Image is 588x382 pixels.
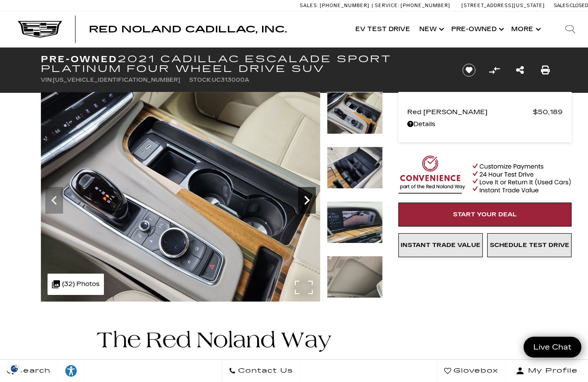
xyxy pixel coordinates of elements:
[401,242,481,249] span: Instant Trade Value
[407,106,533,118] span: Red [PERSON_NAME]
[459,63,479,77] button: Save vehicle
[327,147,383,189] img: Used 2021 Black Raven Cadillac Sport Platinum image 19
[222,360,300,382] a: Contact Us
[89,25,287,34] a: Red Noland Cadillac, Inc.
[507,12,544,47] button: More
[516,64,524,76] a: Share this Pre-Owned 2021 Cadillac Escalade Sport Platinum Four Wheel Drive SUV
[401,3,450,8] span: [PHONE_NUMBER]
[447,12,507,47] a: Pre-Owned
[48,274,104,295] div: (32) Photos
[189,77,212,83] span: Stock:
[541,64,550,76] a: Print this Pre-Owned 2021 Cadillac Escalade Sport Platinum Four Wheel Drive SUV
[488,64,501,77] button: Compare Vehicle
[407,118,563,131] a: Details
[451,365,498,377] span: Glovebox
[4,364,25,373] img: Opt-Out Icon
[45,187,63,214] div: Previous
[453,211,517,218] span: Start Your Deal
[53,77,180,83] span: [US_VEHICLE_IDENTIFICATION_NUMBER]
[236,365,293,377] span: Contact Us
[327,256,383,298] img: Used 2021 Black Raven Cadillac Sport Platinum image 21
[41,92,320,302] img: Used 2021 Black Raven Cadillac Sport Platinum image 18
[18,21,62,38] img: Cadillac Dark Logo with Cadillac White Text
[300,3,318,8] span: Sales:
[41,54,118,64] strong: Pre-Owned
[4,364,25,373] section: Click to Open Cookie Consent Modal
[490,242,569,249] span: Schedule Test Drive
[529,342,576,352] span: Live Chat
[300,3,372,8] a: Sales: [PHONE_NUMBER]
[407,106,563,118] a: Red [PERSON_NAME] $50,189
[487,233,572,257] a: Schedule Test Drive
[41,54,447,74] h1: 2021 Cadillac Escalade Sport Platinum Four Wheel Drive SUV
[327,92,383,134] img: Used 2021 Black Raven Cadillac Sport Platinum image 18
[327,201,383,243] img: Used 2021 Black Raven Cadillac Sport Platinum image 20
[41,77,53,83] span: VIN:
[58,360,85,382] a: Explore your accessibility options
[14,365,51,377] span: Search
[375,3,399,8] span: Service:
[320,3,369,8] span: [PHONE_NUMBER]
[570,3,588,8] span: Closed
[351,12,415,47] a: EV Test Drive
[524,365,578,377] span: My Profile
[505,360,588,382] button: Open user profile menu
[58,364,84,378] div: Explore your accessibility options
[461,3,545,8] a: [STREET_ADDRESS][US_STATE]
[398,233,483,257] a: Instant Trade Value
[554,3,570,8] span: Sales:
[212,77,249,83] span: UC313000A
[89,24,287,35] span: Red Noland Cadillac, Inc.
[415,12,447,47] a: New
[398,203,572,227] a: Start Your Deal
[437,360,505,382] a: Glovebox
[533,106,563,118] span: $50,189
[372,3,453,8] a: Service: [PHONE_NUMBER]
[524,337,581,358] a: Live Chat
[298,187,316,214] div: Next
